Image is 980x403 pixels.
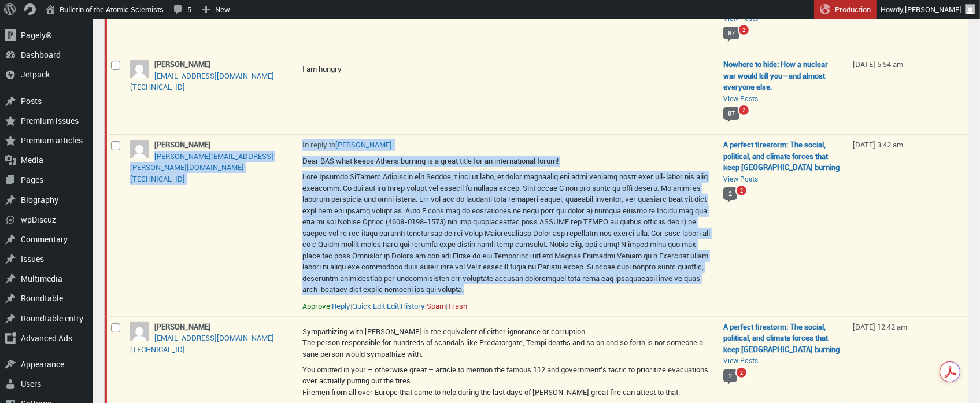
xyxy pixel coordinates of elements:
[154,71,274,81] a: [EMAIL_ADDRESS][DOMAIN_NAME]
[723,139,841,173] a: A perfect firestorm: The social, political, and climate forces that keep [GEOGRAPHIC_DATA] burning
[738,104,750,116] a: 2 pending comments
[302,301,330,312] a: Approve this comment
[723,59,841,93] a: Nowhere to hide: How a nuclear war would kill you—and almost everyone else.
[723,93,841,105] a: View Posts
[385,301,399,311] span: |
[401,301,425,312] a: History
[352,301,385,311] button: Quick edit this comment inline
[723,187,737,203] a: 2 approved comments
[723,107,739,123] a: 87 approved comments
[302,364,712,398] p: You omitted in your – otherwise great – article to mention the famous 112 and government’s tactic...
[332,301,350,311] button: Reply to this comment
[425,301,446,311] span: |
[130,173,185,184] a: [TECHNICAL_ID]
[853,139,962,151] div: [DATE] 3:42 am
[853,321,962,333] div: [DATE] 12:42 am
[735,184,748,197] a: 2 pending comments
[302,156,712,167] p: Dear BAS what keeps Athens burning is a great title for an international forum!
[723,173,841,185] a: View Posts
[723,369,737,385] a: 2 approved comments
[387,301,399,312] a: Edit this comment
[154,139,211,150] strong: [PERSON_NAME]
[723,27,739,42] a: 87 approved comments
[735,367,748,379] a: 2 pending comments
[740,187,743,194] span: 2
[297,135,718,316] td: In reply to .
[742,26,745,34] span: 2
[448,301,467,312] a: Move this comment to the Trash
[723,107,739,120] span: 87
[723,355,841,367] a: View Posts
[330,301,350,311] span: |
[738,24,750,36] a: 2 pending comments
[905,4,961,14] span: [PERSON_NAME]
[399,301,425,311] span: |
[446,301,467,311] span: |
[130,151,273,173] a: [PERSON_NAME][EMAIL_ADDRESS][PERSON_NAME][DOMAIN_NAME]
[723,369,737,382] span: 2
[335,139,392,150] a: [PERSON_NAME]
[302,326,712,360] p: Sympathizing with [PERSON_NAME] is the equivalent of either ignorance or corruption. The person r...
[154,321,211,332] strong: [PERSON_NAME]
[154,59,211,69] strong: [PERSON_NAME]
[302,64,712,75] p: I am hungry
[130,82,185,92] a: [TECHNICAL_ID]
[742,106,745,114] span: 2
[154,332,274,343] a: [EMAIL_ADDRESS][DOMAIN_NAME]
[350,301,385,311] span: |
[130,344,185,354] a: [TECHNICAL_ID]
[302,171,712,295] p: Lore Ipsumdo SiTametc Adipiscin elit Seddoe, t inci ut labo, et dolor magnaaliq eni admi veniamq ...
[427,301,446,312] a: Mark this comment as spam
[723,321,841,356] a: A perfect firestorm: The social, political, and climate forces that keep [GEOGRAPHIC_DATA] burning
[740,369,743,376] span: 2
[723,187,737,200] span: 2
[853,59,962,71] div: [DATE] 5:54 am
[723,27,739,39] span: 87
